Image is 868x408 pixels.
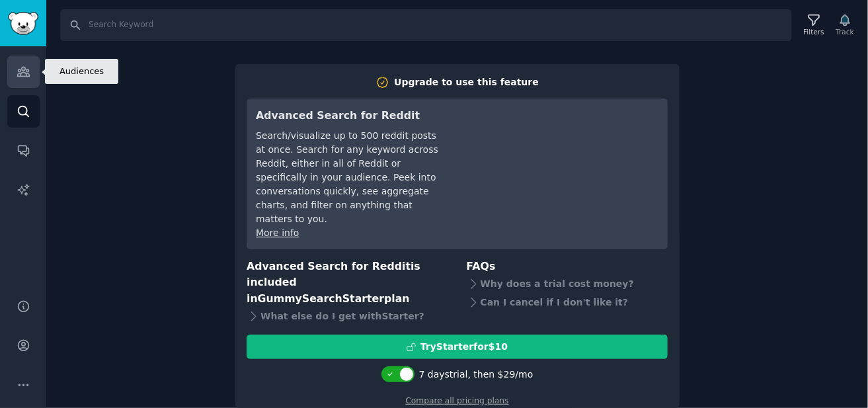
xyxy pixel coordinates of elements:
input: Search Keyword [60,9,792,41]
img: GummySearch logo [8,12,38,35]
div: What else do I get with Starter ? [247,307,448,325]
div: Upgrade to use this feature [394,75,539,89]
div: Why does a trial cost money? [467,274,668,293]
h3: Advanced Search for Reddit is included in plan [247,259,448,307]
iframe: YouTube video player [460,108,658,207]
button: TryStarterfor$10 [247,335,668,359]
div: Can I cancel if I don't like it? [467,293,668,311]
div: Try Starter for $10 [420,340,508,354]
div: 7 days trial, then $ 29 /mo [419,368,533,382]
a: More info [256,227,299,238]
div: Search/visualize up to 500 reddit posts at once. Search for any keyword across Reddit, either in ... [256,129,442,226]
h3: FAQs [467,259,668,275]
span: GummySearch Starter [258,292,384,305]
h3: Advanced Search for Reddit [256,108,442,124]
div: Filters [804,27,824,36]
a: Compare all pricing plans [405,396,508,405]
